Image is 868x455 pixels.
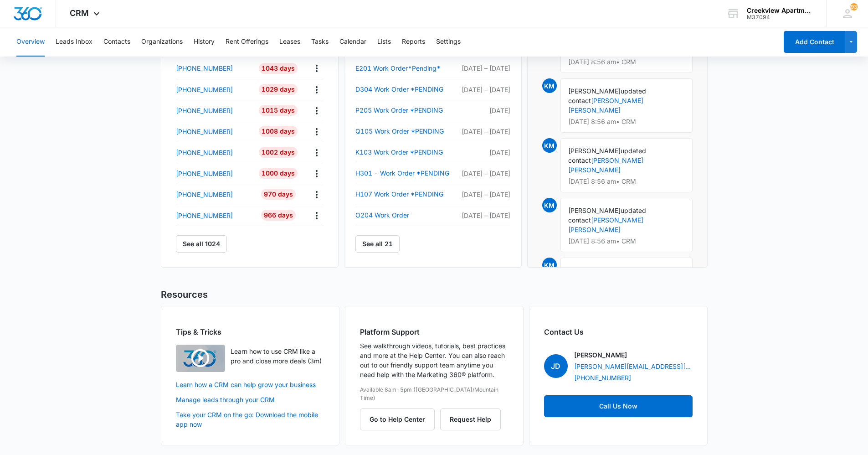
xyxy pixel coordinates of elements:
[176,63,233,73] p: [PHONE_NUMBER]
[259,147,298,158] div: 1002 Days
[568,119,685,125] p: [DATE] 8:56 am • CRM
[747,14,813,21] div: account id
[542,258,557,272] span: KM
[309,124,324,139] button: Actions
[568,97,643,114] a: [PERSON_NAME] [PERSON_NAME]
[355,147,457,158] a: K103 Work Order *PENDING
[784,31,845,53] button: Add Contact
[261,210,296,221] div: 966 Days
[568,147,621,155] span: [PERSON_NAME]
[360,415,440,423] a: Go to Help Center
[176,85,252,94] a: [PHONE_NUMBER]
[457,106,510,115] p: [DATE]
[231,346,324,366] p: Learn how to use CRM like a pro and close more deals (3m)
[360,386,508,402] p: Available 8am-5pm ([GEOGRAPHIC_DATA]/Mountain Time)
[309,187,324,202] button: Actions
[176,235,227,253] button: See all 1024
[402,27,425,57] button: Reports
[542,78,557,93] span: KM
[568,266,621,274] span: [PERSON_NAME]
[568,207,621,214] span: [PERSON_NAME]
[70,8,89,18] span: CRM
[377,27,391,57] button: Lists
[542,198,557,212] span: KM
[309,103,324,118] button: Actions
[103,27,130,57] button: Contacts
[457,211,510,220] p: [DATE] – [DATE]
[440,415,501,423] a: Request Help
[850,3,858,10] div: notifications count
[457,148,510,157] p: [DATE]
[568,87,621,95] span: [PERSON_NAME]
[360,326,508,337] h2: Platform Support
[457,190,510,199] p: [DATE] – [DATE]
[141,27,183,57] button: Organizations
[440,408,501,430] button: Request Help
[259,84,298,95] div: 1029 Days
[355,126,457,137] a: Q105 Work Order *PENDING
[309,61,324,75] button: Actions
[176,127,233,136] p: [PHONE_NUMBER]
[457,169,510,178] p: [DATE] – [DATE]
[457,85,510,94] p: [DATE] – [DATE]
[574,350,627,360] p: [PERSON_NAME]
[176,410,324,429] a: Take your CRM on the go: Download the mobile app now
[355,105,457,116] a: P205 Work Order *PENDING
[226,27,268,57] button: Rent Offerings
[360,408,435,430] button: Go to Help Center
[355,63,457,74] a: E201 Work Order*Pending*
[176,380,324,389] a: Learn how a CRM can help grow your business
[16,27,45,57] button: Overview
[457,127,510,136] p: [DATE] – [DATE]
[850,3,858,10] span: 93
[279,27,300,57] button: Leases
[176,395,324,404] a: Manage leads through your CRM
[259,168,298,179] div: 1000 Days
[339,27,366,57] button: Calendar
[176,190,233,199] p: [PHONE_NUMBER]
[544,395,693,417] a: Call Us Now
[436,27,461,57] button: Settings
[457,63,510,73] p: [DATE] – [DATE]
[194,27,215,57] button: History
[544,326,693,337] h2: Contact Us
[259,105,298,116] div: 1015 Days
[176,63,252,73] a: [PHONE_NUMBER]
[747,7,813,14] div: account name
[355,235,400,253] a: See all 21
[544,354,568,378] span: JD
[311,27,329,57] button: Tasks
[176,345,225,372] img: Learn how to use CRM like a pro and close more deals (3m)
[568,156,643,174] a: [PERSON_NAME] [PERSON_NAME]
[259,126,298,137] div: 1008 Days
[176,169,233,178] p: [PHONE_NUMBER]
[309,208,324,222] button: Actions
[261,189,296,200] div: 970 Days
[56,27,92,57] button: Leads Inbox
[355,84,457,95] a: D304 Work Order *PENDING
[161,288,708,301] h2: Resources
[309,166,324,181] button: Actions
[568,238,685,244] p: [DATE] 8:56 am • CRM
[176,106,233,115] p: [PHONE_NUMBER]
[176,85,233,94] p: [PHONE_NUMBER]
[355,210,457,221] a: O204 Work Order
[176,211,252,220] a: [PHONE_NUMBER]
[542,138,557,153] span: KM
[259,63,298,74] div: 1043 Days
[355,168,457,179] a: H301 - Work Order *PENDING
[176,190,252,199] a: [PHONE_NUMBER]
[574,373,631,383] a: [PHONE_NUMBER]
[176,106,252,115] a: [PHONE_NUMBER]
[176,211,233,220] p: [PHONE_NUMBER]
[568,178,685,185] p: [DATE] 8:56 am • CRM
[568,59,685,65] p: [DATE] 8:56 am • CRM
[176,326,324,337] h2: Tips & Tricks
[568,216,643,233] a: [PERSON_NAME] [PERSON_NAME]
[176,148,252,157] a: [PHONE_NUMBER]
[574,362,693,371] a: [PERSON_NAME][EMAIL_ADDRESS][PERSON_NAME][DOMAIN_NAME]
[360,341,508,379] p: See walkthrough videos, tutorials, best practices and more at the Help Center. You can also reach...
[176,169,252,178] a: [PHONE_NUMBER]
[176,148,233,157] p: [PHONE_NUMBER]
[176,127,252,136] a: [PHONE_NUMBER]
